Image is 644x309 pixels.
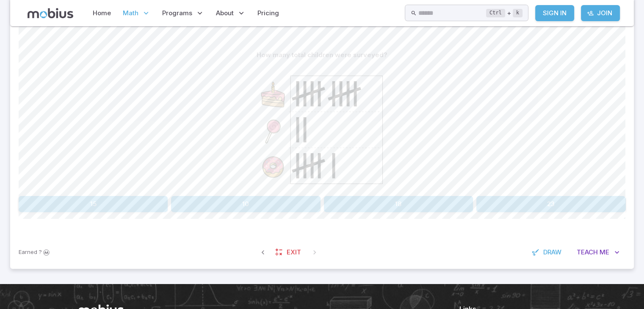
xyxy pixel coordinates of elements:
[171,196,320,212] button: 10
[476,196,625,212] button: 23
[257,50,387,60] p: How many total children were surveyed?
[486,9,505,17] kbd: Ctrl
[543,248,561,257] span: Draw
[271,244,307,260] a: Exit
[535,5,574,21] a: Sign In
[577,248,598,257] span: Teach
[571,244,625,260] button: TeachMe
[123,8,138,18] span: Math
[90,3,113,23] a: Home
[39,248,42,257] span: ?
[527,244,567,260] button: Draw
[216,8,234,18] span: About
[19,248,51,257] p: Sign In to earn Mobius dollars
[600,248,609,257] span: Me
[19,196,168,212] button: 15
[513,9,522,17] kbd: k
[162,8,192,18] span: Programs
[324,196,473,212] button: 18
[255,3,282,23] a: Pricing
[287,248,301,257] span: Exit
[581,5,620,21] a: Join
[307,245,322,260] span: On Latest Question
[255,245,271,260] span: Previous Question
[486,8,522,18] div: +
[19,248,37,257] span: Earned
